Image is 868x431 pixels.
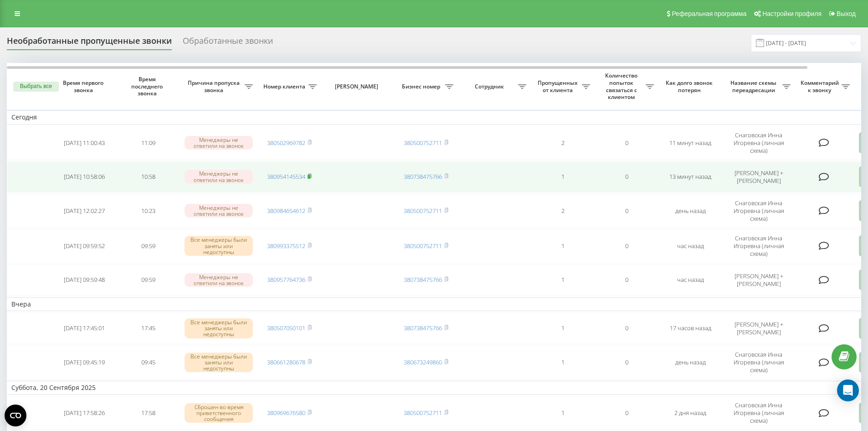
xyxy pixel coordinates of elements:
[52,229,116,263] td: [DATE] 09:59:52
[658,396,722,430] td: 2 дня назад
[404,207,442,215] a: 380500752711
[658,346,722,379] td: день назад
[722,161,795,192] td: [PERSON_NAME] + [PERSON_NAME]
[52,346,116,379] td: [DATE] 09:45:19
[595,126,658,160] td: 0
[267,207,305,215] a: 380984654612
[595,161,658,192] td: 0
[837,379,859,401] div: Open Intercom Messenger
[658,265,722,296] td: час назад
[404,358,442,366] a: 380673249860
[722,229,795,263] td: Снаговская Инна Игоревна (личная схема)
[595,229,658,263] td: 0
[185,204,253,218] div: Менеджеры не ответили на звонок
[595,265,658,296] td: 0
[183,36,273,50] div: Обработанные звонки
[267,409,305,417] a: 380969676580
[267,139,305,147] a: 380502969782
[123,76,173,97] span: Время последнего звонка
[531,229,595,263] td: 1
[267,275,305,284] a: 380957764736
[116,161,180,192] td: 10:58
[595,346,658,379] td: 0
[52,126,116,160] td: [DATE] 11:00:43
[722,194,795,228] td: Снаговская Инна Игоревна (личная схема)
[599,72,646,100] span: Количество попыток связаться с клиентом
[329,83,386,90] span: [PERSON_NAME]
[52,313,116,344] td: [DATE] 17:45:01
[13,82,59,92] button: Выбрать все
[595,396,658,430] td: 0
[531,194,595,228] td: 2
[722,396,795,430] td: Снаговская Инна Игоревна (личная схема)
[5,405,26,426] button: Open CMP widget
[595,194,658,228] td: 0
[185,353,253,373] div: Все менеджеры были заняты или недоступны
[116,313,180,344] td: 17:45
[531,265,595,296] td: 1
[399,83,445,90] span: Бизнес номер
[185,79,245,93] span: Причина пропуска звонка
[404,324,442,332] a: 380738475766
[531,161,595,192] td: 1
[727,79,782,93] span: Название схемы переадресации
[404,172,442,181] a: 380738475766
[185,318,253,338] div: Все менеджеры были заняты или недоступны
[531,126,595,160] td: 2
[116,126,180,160] td: 11:09
[666,79,715,93] span: Как долго звонок потерян
[185,403,253,423] div: Сброшен во время приветственного сообщения
[404,139,442,147] a: 380500752711
[722,265,795,296] td: [PERSON_NAME] + [PERSON_NAME]
[658,229,722,263] td: час назад
[595,313,658,344] td: 0
[116,229,180,263] td: 09:59
[267,242,305,250] a: 380993375512
[531,396,595,430] td: 1
[52,265,116,296] td: [DATE] 09:59:48
[52,194,116,228] td: [DATE] 12:02:27
[658,313,722,344] td: 17 часов назад
[60,79,109,93] span: Время первого звонка
[262,83,308,90] span: Номер клиента
[52,396,116,430] td: [DATE] 17:58:26
[116,346,180,379] td: 09:45
[762,10,822,17] span: Настройки профиля
[658,126,722,160] td: 11 минут назад
[658,194,722,228] td: день назад
[116,194,180,228] td: 10:23
[800,79,842,93] span: Комментарий к звонку
[672,10,746,17] span: Реферальная программа
[267,172,305,181] a: 380954145534
[116,396,180,430] td: 17:58
[722,126,795,160] td: Снаговская Инна Игоревна (личная схема)
[722,313,795,344] td: [PERSON_NAME] + [PERSON_NAME]
[404,275,442,284] a: 380738475766
[185,236,253,256] div: Все менеджеры были заняты или недоступны
[658,161,722,192] td: 13 минут назад
[267,324,305,332] a: 380507050101
[185,136,253,150] div: Менеджеры не ответили на звонок
[267,358,305,366] a: 380661280678
[185,170,253,183] div: Менеджеры не ответили на звонок
[116,265,180,296] td: 09:59
[7,36,172,50] div: Необработанные пропущенные звонки
[531,346,595,379] td: 1
[535,79,582,93] span: Пропущенных от клиента
[837,10,856,17] span: Выход
[722,346,795,379] td: Снаговская Инна Игоревна (личная схема)
[404,242,442,250] a: 380500752711
[462,83,518,90] span: Сотрудник
[531,313,595,344] td: 1
[185,273,253,287] div: Менеджеры не ответили на звонок
[52,161,116,192] td: [DATE] 10:58:06
[404,409,442,417] a: 380500752711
